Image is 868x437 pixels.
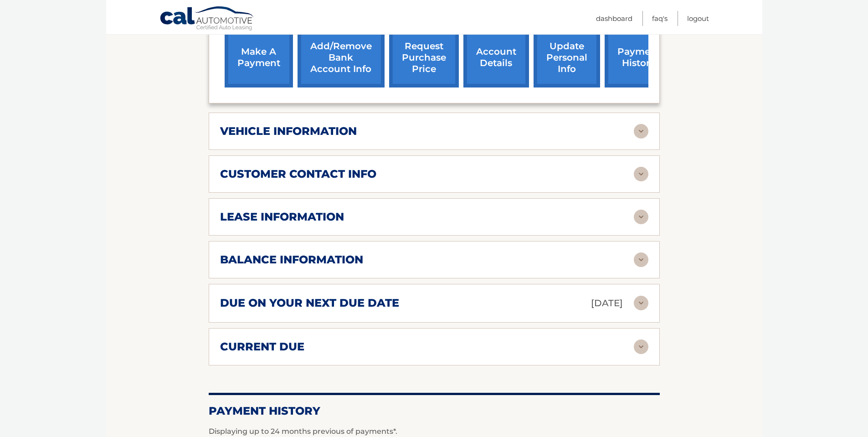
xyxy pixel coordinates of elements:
a: Add/Remove bank account info [298,28,385,87]
a: Dashboard [596,11,632,26]
h2: Payment History [209,404,660,418]
a: account details [463,28,529,87]
img: accordion-rest.svg [634,167,648,181]
img: accordion-rest.svg [634,339,648,354]
a: request purchase price [389,28,459,87]
a: payment history [605,28,673,87]
img: accordion-rest.svg [634,124,648,139]
h2: balance information [220,253,363,267]
a: FAQ's [652,11,668,26]
a: update personal info [534,28,600,87]
p: [DATE] [591,295,623,311]
p: Displaying up to 24 months previous of payments*. [209,426,660,437]
h2: due on your next due date [220,296,399,310]
h2: lease information [220,210,344,224]
img: accordion-rest.svg [634,252,648,267]
h2: current due [220,340,304,354]
a: make a payment [225,28,293,87]
a: Logout [687,11,709,26]
img: accordion-rest.svg [634,296,648,310]
img: accordion-rest.svg [634,210,648,224]
h2: vehicle information [220,124,357,138]
h2: customer contact info [220,167,376,181]
a: Cal Automotive [159,6,255,32]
